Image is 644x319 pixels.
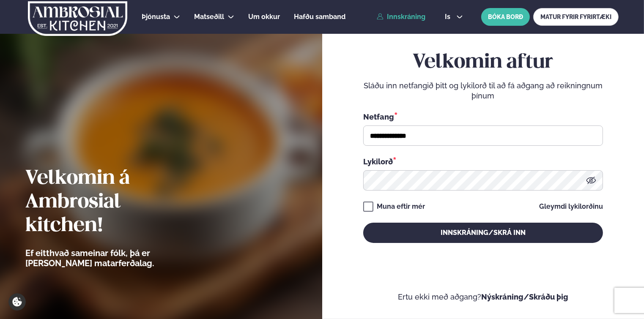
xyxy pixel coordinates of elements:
[363,111,603,122] div: Netfang
[8,293,26,311] a: Cookie settings
[348,292,619,302] p: Ertu ekki með aðgang?
[294,13,345,21] span: Hafðu samband
[445,14,453,20] span: is
[363,81,603,101] p: Sláðu inn netfangið þitt og lykilorð til að fá aðgang að reikningnum þínum
[533,8,619,26] a: MATUR FYRIR FYRIRTÆKI
[363,51,603,74] h2: Velkomin aftur
[25,167,201,238] h2: Velkomin á Ambrosial kitchen!
[481,8,530,26] button: BÓKA BORÐ
[481,292,568,301] a: Nýskráning/Skráðu þig
[363,223,603,243] button: Innskráning/Skrá inn
[142,13,170,21] span: Þjónusta
[377,13,425,21] a: Innskráning
[294,12,345,22] a: Hafðu samband
[248,12,280,22] a: Um okkur
[194,13,224,21] span: Matseðill
[27,1,128,36] img: logo
[363,156,603,167] div: Lykilorð
[25,248,201,268] p: Ef eitthvað sameinar fólk, þá er [PERSON_NAME] matarferðalag.
[539,203,603,210] a: Gleymdi lykilorðinu
[438,14,470,20] button: is
[142,12,170,22] a: Þjónusta
[248,13,280,21] span: Um okkur
[194,12,224,22] a: Matseðill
